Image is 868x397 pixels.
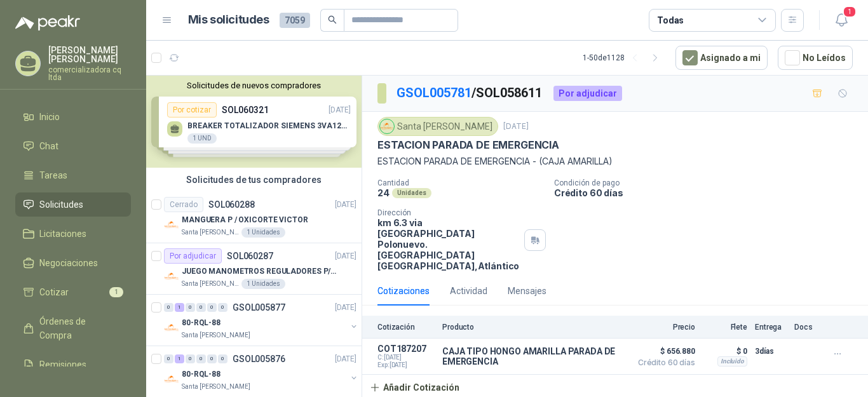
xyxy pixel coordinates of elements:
[151,81,356,90] button: Solicitudes de nuevos compradores
[450,284,487,298] div: Actividad
[164,300,359,340] a: 0 1 0 0 0 0 GSOL005877[DATE] Company Logo80-RQL-88Santa [PERSON_NAME]
[554,178,863,187] p: Condición de pago
[164,320,179,335] img: Company Logo
[397,83,543,103] p: / SOL058611
[377,178,544,187] p: Cantidad
[632,323,695,332] p: Precio
[146,76,362,168] div: Solicitudes de nuevos compradoresPor cotizarSOL060321[DATE] BREAKER TOTALIZADOR SIEMENS 3VA1220-S...
[397,85,471,100] a: GSOL005781
[328,15,337,24] span: search
[755,344,787,359] p: 3 días
[164,303,173,312] div: 0
[196,354,206,363] div: 0
[146,168,362,192] div: Solicitudes de tus compradores
[335,199,356,211] p: [DATE]
[392,188,431,198] div: Unidades
[182,266,340,278] p: JUEGO MANOMETROS REGULADORES P/OXIGENO
[377,138,559,152] p: ESTACION PARADA DE EMERGENCIA
[146,192,362,243] a: CerradoSOL060288[DATE] Company LogoMANGUERA P / OXICORTE VICTORSanta [PERSON_NAME]1 Unidades
[233,354,285,363] p: GSOL005876
[15,192,131,217] a: Solicitudes
[109,287,123,297] span: 1
[632,344,695,359] span: $ 656.880
[583,48,665,68] div: 1 - 50 de 1128
[182,279,239,289] p: Santa [PERSON_NAME]
[186,354,195,363] div: 0
[377,284,430,298] div: Cotizaciones
[39,110,60,124] span: Inicio
[48,46,131,64] p: [PERSON_NAME] [PERSON_NAME]
[164,269,179,284] img: Company Logo
[182,330,250,340] p: Santa [PERSON_NAME]
[703,344,747,359] p: $ 0
[778,46,853,70] button: No Leídos
[335,353,356,365] p: [DATE]
[15,251,131,275] a: Negociaciones
[182,227,239,238] p: Santa [PERSON_NAME]
[182,368,220,380] p: 80-RQL-88
[164,248,222,264] div: Por adjudicar
[186,303,195,312] div: 0
[377,208,519,217] p: Dirección
[830,9,853,32] button: 1
[196,303,206,312] div: 0
[164,351,359,392] a: 0 1 0 0 0 0 GSOL005876[DATE] Company Logo80-RQL-88Santa [PERSON_NAME]
[39,227,86,241] span: Licitaciones
[182,317,220,329] p: 80-RQL-88
[380,119,394,133] img: Company Logo
[442,346,624,367] p: CAJA TIPO HONGO AMARILLA PARADA DE EMERGENCIA
[241,279,285,289] div: 1 Unidades
[675,46,768,70] button: Asignado a mi
[39,285,69,299] span: Cotizar
[794,323,820,332] p: Docs
[164,197,203,212] div: Cerrado
[755,323,787,332] p: Entrega
[218,303,227,312] div: 0
[164,354,173,363] div: 0
[508,284,546,298] div: Mensajes
[233,303,285,312] p: GSOL005877
[15,134,131,158] a: Chat
[553,86,622,101] div: Por adjudicar
[39,198,83,212] span: Solicitudes
[503,121,529,133] p: [DATE]
[188,11,269,29] h1: Mis solicitudes
[48,66,131,81] p: comercializadora cq ltda
[843,6,857,18] span: 1
[164,217,179,232] img: Company Logo
[207,303,217,312] div: 0
[335,302,356,314] p: [DATE]
[377,361,435,369] span: Exp: [DATE]
[377,117,498,136] div: Santa [PERSON_NAME]
[15,309,131,347] a: Órdenes de Compra
[15,280,131,304] a: Cotizar1
[377,154,853,168] p: ESTACION PARADA DE EMERGENCIA - (CAJA AMARILLA)
[175,303,184,312] div: 1
[146,243,362,295] a: Por adjudicarSOL060287[DATE] Company LogoJUEGO MANOMETROS REGULADORES P/OXIGENOSanta [PERSON_NAME...
[554,187,863,198] p: Crédito 60 días
[377,217,519,271] p: km 6.3 via [GEOGRAPHIC_DATA] Polonuevo. [GEOGRAPHIC_DATA] [GEOGRAPHIC_DATA] , Atlántico
[175,354,184,363] div: 1
[39,168,67,182] span: Tareas
[39,256,98,270] span: Negociaciones
[280,13,310,28] span: 7059
[207,354,217,363] div: 0
[15,15,80,30] img: Logo peakr
[377,187,390,198] p: 24
[182,382,250,392] p: Santa [PERSON_NAME]
[442,323,624,332] p: Producto
[164,372,179,387] img: Company Logo
[703,323,747,332] p: Flete
[39,314,119,342] span: Órdenes de Compra
[227,252,273,260] p: SOL060287
[39,139,58,153] span: Chat
[15,222,131,246] a: Licitaciones
[657,13,684,27] div: Todas
[632,359,695,367] span: Crédito 60 días
[15,105,131,129] a: Inicio
[15,163,131,187] a: Tareas
[208,200,255,209] p: SOL060288
[39,358,86,372] span: Remisiones
[218,354,227,363] div: 0
[15,353,131,377] a: Remisiones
